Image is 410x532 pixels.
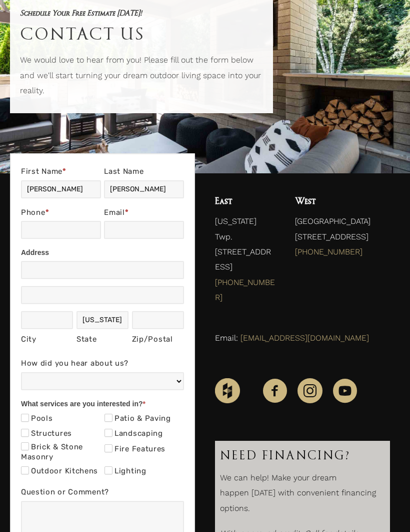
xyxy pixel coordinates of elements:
input: Outdoor Kitchens [21,466,29,474]
label: Fire Features [104,444,165,454]
label: Outdoor Kitchens [21,466,98,476]
h1: Contact Us [20,20,263,48]
span: Email: [215,333,238,343]
h4: West [295,193,390,209]
label: Last Name [104,164,184,180]
label: First Name [21,164,101,180]
label: Brick & Stone Masonry [21,442,100,462]
h5: Schedule Your Free Estimate [DATE]! [20,7,263,20]
a: [PHONE_NUMBER] [215,278,275,302]
input: Structures [21,429,29,437]
div: What services are you interested in? [21,397,184,412]
a: [PHONE_NUMBER] [295,247,362,256]
label: Landscaping [104,429,163,439]
input: Fire Features [104,444,112,452]
p: [US_STATE] Twp. [STREET_ADDRESS] [215,214,275,310]
input: Michigan [76,311,128,329]
div: State [76,332,128,347]
div: Zip/Postal [132,332,184,347]
div: Address [21,246,184,261]
label: Structures [21,429,72,439]
p: [GEOGRAPHIC_DATA] [STREET_ADDRESS] [295,214,390,264]
div: City [21,332,73,347]
label: Lighting [104,466,146,476]
input: Brick & Stone Masonry [21,442,29,450]
input: Patio & Paving [104,414,112,422]
label: How did you hear about us? [21,356,184,372]
label: Pools [21,414,53,424]
img: Houzz [215,378,240,403]
label: Phone [21,205,101,221]
p: We would love to hear from you! Please fill out the form below and we'll start turning your dream... [20,53,263,103]
h3: Need Financing? [220,446,385,465]
input: Landscaping [104,429,112,437]
input: Pools [21,414,29,422]
label: Question or Comment? [21,485,184,501]
a: [EMAIL_ADDRESS][DOMAIN_NAME] [240,333,369,343]
h4: East [215,193,275,209]
label: Email [104,205,184,221]
label: Patio & Paving [104,414,171,424]
p: We can help! Make your dream happen [DATE] with convenient financing options. [220,470,385,521]
input: Lighting [104,466,112,474]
